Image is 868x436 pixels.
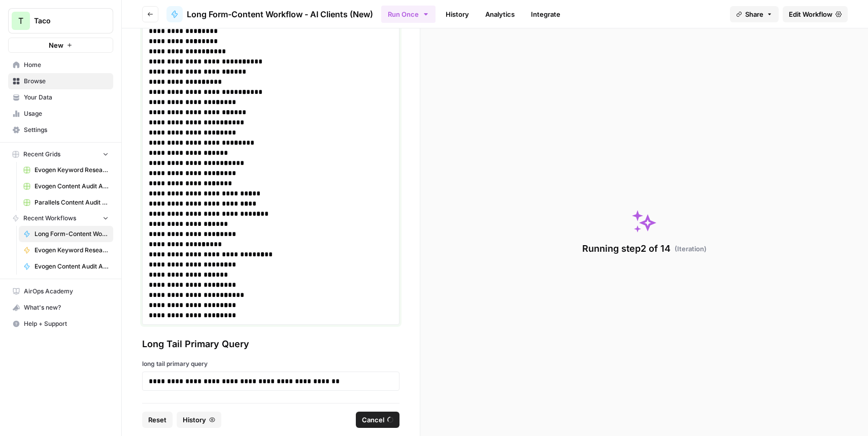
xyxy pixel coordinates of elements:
[730,6,779,22] button: Share
[49,40,63,50] span: New
[479,6,521,22] a: Analytics
[19,226,113,242] a: Long Form-Content Workflow - AI Clients (New)
[187,8,373,20] span: Long Form-Content Workflow - AI Clients (New)
[356,412,399,428] button: Cancel
[35,246,109,255] span: Evogen Keyword Research Agent
[19,242,113,258] a: Evogen Keyword Research Agent
[8,73,113,89] a: Browse
[35,262,109,271] span: Evogen Content Audit Agent
[166,6,373,22] a: Long Form-Content Workflow - AI Clients (New)
[19,162,113,178] a: Evogen Keyword Research Agent Grid
[8,106,113,122] a: Usage
[8,211,113,226] button: Recent Workflows
[8,316,113,332] button: Help + Support
[142,359,399,368] label: long tail primary query
[8,122,113,138] a: Settings
[19,258,113,275] a: Evogen Content Audit Agent
[362,415,384,425] span: Cancel
[19,194,113,211] a: Parallels Content Audit Agent Grid
[8,8,113,33] button: Workspace: Taco
[24,77,109,86] span: Browse
[745,9,763,19] span: Share
[19,178,113,194] a: Evogen Content Audit Agent Grid
[18,15,23,27] span: T
[142,412,173,428] button: Reset
[8,283,113,299] a: AirOps Academy
[142,337,399,351] div: Long Tail Primary Query
[381,6,436,23] button: Run Once
[9,300,113,315] div: What's new?
[440,6,475,22] a: History
[8,57,113,73] a: Home
[24,319,109,328] span: Help + Support
[148,415,166,425] span: Reset
[675,244,707,254] span: ( Iteration )
[783,6,848,22] a: Edit Workflow
[177,412,221,428] button: History
[183,415,206,425] span: History
[35,165,109,175] span: Evogen Keyword Research Agent Grid
[23,150,60,159] span: Recent Grids
[24,109,109,118] span: Usage
[8,299,113,316] button: What's new?
[35,182,109,191] span: Evogen Content Audit Agent Grid
[23,214,76,223] span: Recent Workflows
[24,287,109,296] span: AirOps Academy
[35,198,109,207] span: Parallels Content Audit Agent Grid
[789,9,832,19] span: Edit Workflow
[8,147,113,162] button: Recent Grids
[582,242,707,256] div: Running step 2 of 14
[24,60,109,70] span: Home
[525,6,566,22] a: Integrate
[24,93,109,102] span: Your Data
[8,38,113,53] button: New
[34,16,95,26] span: Taco
[35,229,109,239] span: Long Form-Content Workflow - AI Clients (New)
[8,89,113,106] a: Your Data
[24,125,109,135] span: Settings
